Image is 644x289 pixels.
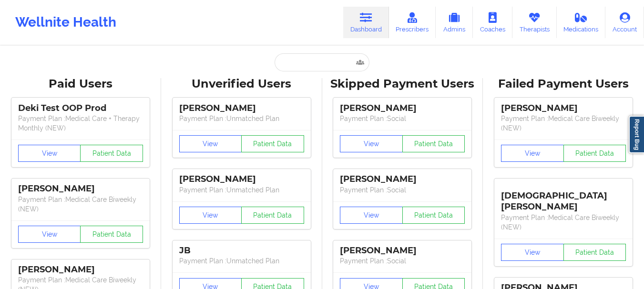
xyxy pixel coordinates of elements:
[501,114,626,133] p: Payment Plan : Medical Care Biweekly (NEW)
[501,145,564,162] button: View
[179,185,304,195] p: Payment Plan : Unmatched Plan
[329,77,477,91] div: Skipped Payment Users
[501,244,564,261] button: View
[501,183,626,212] div: [DEMOGRAPHIC_DATA][PERSON_NAME]
[340,135,403,152] button: View
[80,145,143,162] button: Patient Data
[7,77,154,91] div: Paid Users
[241,207,304,224] button: Patient Data
[512,7,557,38] a: Therapists
[563,244,626,261] button: Patient Data
[340,114,465,123] p: Payment Plan : Social
[340,207,403,224] button: View
[340,256,465,266] p: Payment Plan : Social
[179,207,242,224] button: View
[473,7,512,38] a: Coaches
[80,226,143,243] button: Patient Data
[605,7,644,38] a: Account
[179,174,304,185] div: [PERSON_NAME]
[340,103,465,114] div: [PERSON_NAME]
[18,195,143,214] p: Payment Plan : Medical Care Biweekly (NEW)
[563,145,626,162] button: Patient Data
[402,135,465,152] button: Patient Data
[436,7,473,38] a: Admins
[343,7,389,38] a: Dashboard
[179,103,304,114] div: [PERSON_NAME]
[340,185,465,195] p: Payment Plan : Social
[179,256,304,266] p: Payment Plan : Unmatched Plan
[241,135,304,152] button: Patient Data
[18,114,143,133] p: Payment Plan : Medical Care + Therapy Monthly (NEW)
[389,7,436,38] a: Prescribers
[501,213,626,232] p: Payment Plan : Medical Care Biweekly (NEW)
[179,135,242,152] button: View
[490,77,637,91] div: Failed Payment Users
[179,114,304,123] p: Payment Plan : Unmatched Plan
[179,245,304,256] div: JB
[340,174,465,185] div: [PERSON_NAME]
[557,7,606,38] a: Medications
[18,145,81,162] button: View
[18,226,81,243] button: View
[402,207,465,224] button: Patient Data
[340,245,465,256] div: [PERSON_NAME]
[168,77,316,91] div: Unverified Users
[18,183,143,194] div: [PERSON_NAME]
[629,116,644,153] a: Report Bug
[18,103,143,114] div: Deki Test OOP Prod
[18,264,143,275] div: [PERSON_NAME]
[501,103,626,114] div: [PERSON_NAME]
